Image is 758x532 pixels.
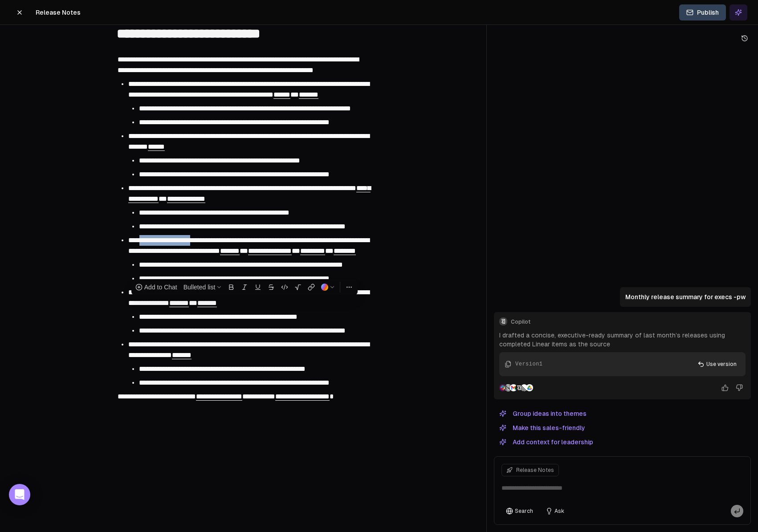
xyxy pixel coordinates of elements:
img: Samepage [515,384,522,391]
button: Group ideas into themes [494,408,592,419]
div: Version 1 [515,360,542,368]
button: Ask [541,505,569,517]
button: Use version [692,357,742,371]
span: Release Notes [36,8,81,17]
img: Gmail [510,384,517,391]
p: Monthly release summary for execs -pw [625,292,746,301]
button: Publish [679,4,726,20]
span: Add to Chat [144,283,177,292]
button: Make this sales-friendly [494,422,591,433]
p: I drafted a concise, executive-ready summary of last month’s releases using completed Linear item... [499,331,746,349]
button: Add context for leadership [494,437,599,447]
img: Notion [505,384,512,391]
div: Open Intercom Messenger [9,484,30,505]
img: Linear [521,384,528,391]
span: Copilot [511,318,746,325]
div: Bulleted list [183,283,216,292]
button: Add to Chat [133,281,180,293]
img: Slack [499,384,506,391]
button: Search [501,505,538,517]
span: Release Notes [516,467,554,474]
img: Google Drive [526,384,533,391]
